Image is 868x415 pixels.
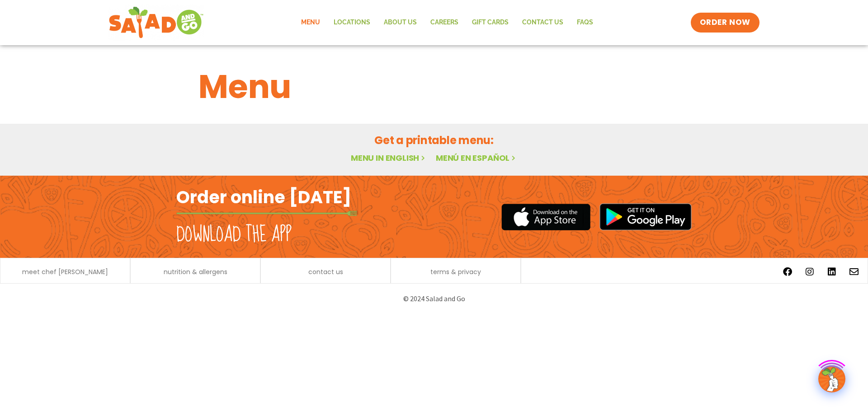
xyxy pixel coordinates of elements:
h2: Order online [DATE] [176,186,351,208]
a: ORDER NOW [691,13,759,33]
nav: Menu [294,12,600,33]
a: About Us [377,12,424,33]
img: appstore [501,202,590,232]
a: Menu in English [351,152,427,163]
a: meet chef [PERSON_NAME] [22,269,108,275]
img: new-SAG-logo-768×292 [108,5,204,41]
p: © 2024 Salad and Go [181,293,687,305]
a: Contact Us [515,12,570,33]
img: google_play [599,203,692,230]
h2: Download the app [176,222,292,247]
img: fork [176,211,357,216]
a: GIFT CARDS [465,12,515,33]
a: Menu [294,12,327,33]
h2: Get a printable menu: [198,132,670,148]
a: contact us [308,269,343,275]
span: ORDER NOW [700,17,750,28]
a: Menú en español [436,152,517,163]
a: terms & privacy [430,269,481,275]
a: nutrition & allergens [164,269,227,275]
a: FAQs [570,12,600,33]
h1: Menu [198,62,670,111]
a: Careers [424,12,465,33]
a: Locations [327,12,377,33]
